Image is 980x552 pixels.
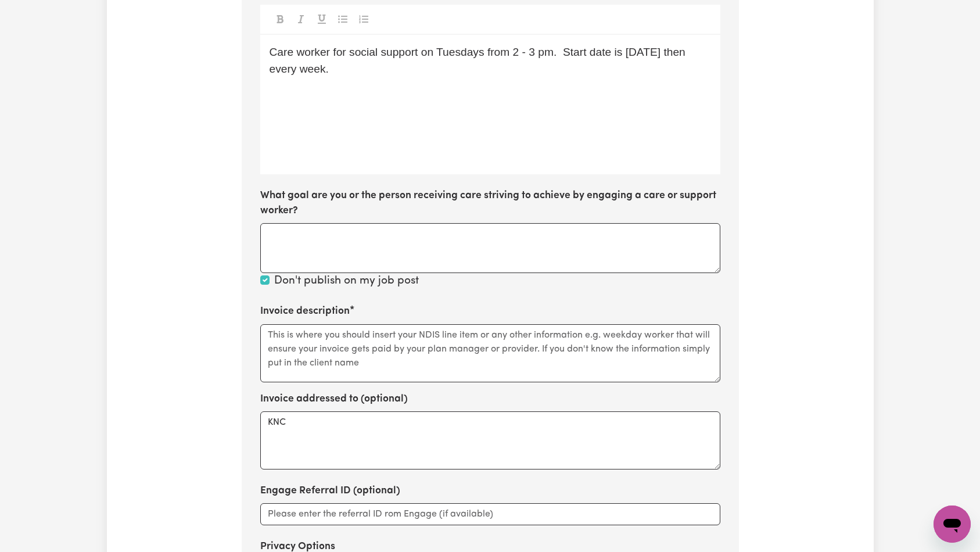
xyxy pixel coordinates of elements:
[260,392,408,407] label: Invoice addressed to (optional)
[260,483,400,499] label: Engage Referral ID (optional)
[272,12,288,27] button: Toggle undefined
[260,503,720,525] input: Please enter the referral ID rom Engage (if available)
[293,12,309,27] button: Toggle undefined
[260,188,720,219] label: What goal are you or the person receiving care striving to achieve by engaging a care or support ...
[934,506,971,543] iframe: Button to launch messaging window
[274,273,419,290] label: Don't publish on my job post
[314,12,330,27] button: Toggle undefined
[260,304,350,319] label: Invoice description
[270,46,689,75] span: Care worker for social support on Tuesdays from 2 - 3 pm. Start date is [DATE] then every week.
[335,12,351,27] button: Toggle undefined
[260,411,720,469] textarea: KNC
[356,12,372,27] button: Toggle undefined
